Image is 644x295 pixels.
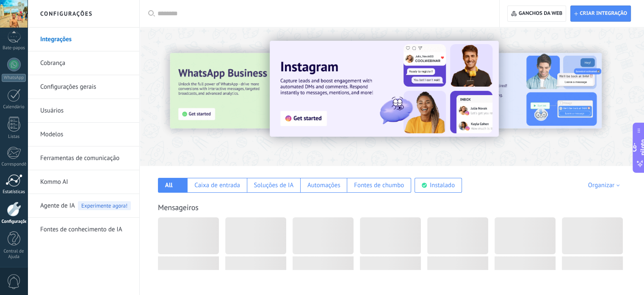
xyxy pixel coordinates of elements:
[4,75,24,81] font: WhatsApp
[570,6,631,22] button: Criar integração
[28,123,139,146] li: Modelos
[40,218,131,242] a: Fontes de conhecimento de IA
[40,130,63,138] font: Modelos
[28,51,139,75] li: Cobrança
[519,10,562,17] font: Ganchos da web
[580,10,627,17] font: Criar integração
[28,194,139,218] li: Agente de IA
[40,10,93,17] font: Configurações
[40,99,131,123] a: Usuários
[28,170,139,194] li: Kommo AI
[165,181,181,189] font: Todos
[40,202,75,210] font: Agente de IA
[40,170,131,194] a: Kommo AI
[270,41,499,137] img: Slide 1
[40,35,72,43] font: Integrações
[40,51,131,75] a: Cobrança
[40,194,131,218] a: Agente de IAExperimente agora!
[2,219,30,225] font: Configurações
[3,45,25,51] font: Bate-papos
[40,225,122,233] font: Fontes de conhecimento de IA
[40,123,131,146] a: Modelos
[3,104,24,110] font: Calendário
[430,181,455,189] font: Instalado
[28,146,139,170] li: Ferramentas de comunicação
[28,218,139,241] li: Fontes de conhecimento de IA
[28,28,139,51] li: Integrações
[421,53,602,129] img: Slide 2
[194,181,240,189] font: Caixa de entrada
[170,53,350,129] img: Slide 3
[8,134,19,140] font: Listas
[40,75,131,99] a: Configurações gerais
[40,59,65,67] font: Cobrança
[40,178,68,186] font: Kommo AI
[40,154,119,162] font: Ferramentas de comunicação
[158,202,199,212] font: Mensageiros
[3,248,24,260] font: Central de Ajuda
[40,146,131,170] a: Ferramentas de comunicação
[81,202,127,209] font: Experimente agora!
[40,107,64,115] font: Usuários
[28,99,139,123] li: Usuários
[40,83,96,91] font: Configurações gerais
[28,75,139,99] li: Configurações gerais
[3,189,25,195] font: Estatísticas
[507,6,566,22] button: Ganchos da web
[354,181,404,189] font: Fontes de chumbo
[40,28,131,51] a: Integrações
[2,161,35,167] font: Correspondência
[254,181,293,189] font: Soluções de IA
[588,181,614,189] font: Organizar
[307,181,340,189] font: Automações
